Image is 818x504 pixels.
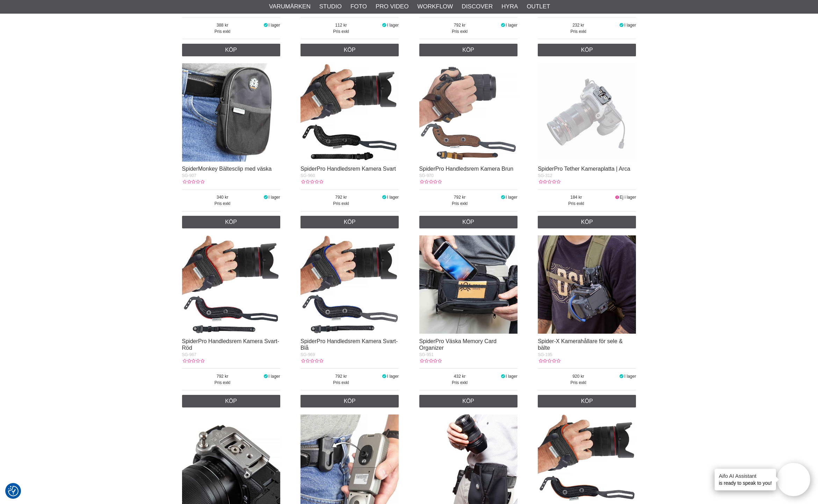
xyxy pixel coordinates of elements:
[182,44,280,56] a: Köp
[538,194,615,200] span: 184
[538,352,552,357] span: SG-195
[506,195,517,200] span: I lager
[8,486,19,496] img: Revisit consent button
[301,173,315,178] span: SG-960
[301,235,399,334] img: SpiderPro Handledsrem Kamera Svart-Blå
[268,23,280,28] span: I lager
[527,2,550,11] a: Outlet
[538,166,630,172] a: SpiderPro Tether Kameraplatta | Arca
[620,195,636,200] span: Ej i lager
[182,63,280,162] img: SpiderMonkey Bältesclip med väska
[182,179,204,185] div: Kundbetyg: 0
[538,173,552,178] span: SG-312
[419,63,517,162] img: SpiderPro Handledsrem Kamera Brun
[319,2,342,11] a: Studio
[538,338,623,351] a: Spider-X Kamerahållare för sele & bälte
[182,28,263,35] span: Pris exkl
[419,173,434,178] span: SG-970
[462,2,493,11] a: Discover
[619,23,624,28] i: I lager
[538,28,619,35] span: Pris exkl
[419,166,513,172] a: SpiderPro Handledsrem Kamera Brun
[382,195,387,200] i: I lager
[538,358,560,364] div: Kundbetyg: 0
[301,28,382,35] span: Pris exkl
[301,63,399,162] img: SpiderPro Handledsrem Kamera Svart
[538,379,619,386] span: Pris exkl
[182,338,279,351] a: SpiderPro Handledsrem Kamera Svart-Röd
[182,395,280,407] a: Köp
[419,194,500,200] span: 792
[419,338,497,351] a: SpiderPro Väska Memory Card Organizer
[182,200,263,207] span: Pris exkl
[301,373,382,379] span: 792
[538,395,636,407] a: Köp
[301,22,382,28] span: 112
[182,235,280,334] img: SpiderPro Handledsrem Kamera Svart-Röd
[376,2,408,11] a: Pro Video
[263,195,268,200] i: I lager
[619,374,624,379] i: I lager
[268,195,280,200] span: I lager
[268,374,280,379] span: I lager
[301,200,382,207] span: Pris exkl
[301,379,382,386] span: Pris exkl
[419,352,434,357] span: SG-951
[500,195,506,200] i: I lager
[182,352,196,357] span: SG-967
[182,22,263,28] span: 388
[182,373,263,379] span: 792
[301,358,323,364] div: Kundbetyg: 0
[615,195,620,200] i: Ej i lager
[719,472,772,480] h4: Aifo AI Assistant
[301,352,315,357] span: SG-969
[538,63,636,162] img: SpiderPro Tether Kameraplatta | Arca
[419,358,442,364] div: Kundbetyg: 0
[387,195,399,200] span: I lager
[382,374,387,379] i: I lager
[269,2,311,11] a: Varumärken
[387,374,399,379] span: I lager
[419,216,517,228] a: Köp
[301,216,399,228] a: Köp
[263,374,268,379] i: I lager
[538,235,636,334] img: Spider-X Kamerahållare för sele & bälte
[538,179,560,185] div: Kundbetyg: 0
[501,2,518,11] a: Hyra
[387,23,399,28] span: I lager
[538,44,636,56] a: Köp
[500,23,506,28] i: I lager
[301,44,399,56] a: Köp
[419,395,517,407] a: Köp
[715,469,776,490] div: is ready to speak to you!
[419,22,500,28] span: 792
[182,216,280,228] a: Köp
[624,374,636,379] span: I lager
[419,235,517,334] img: SpiderPro Väska Memory Card Organizer
[301,194,382,200] span: 792
[419,200,500,207] span: Pris exkl
[301,395,399,407] a: Köp
[8,485,19,497] button: Samtyckesinställningar
[301,166,396,172] a: SpiderPro Handledsrem Kamera Svart
[182,166,272,172] a: SpiderMonkey Bältesclip med väska
[419,373,500,379] span: 432
[538,216,636,228] a: Köp
[182,358,204,364] div: Kundbetyg: 0
[538,200,615,207] span: Pris exkl
[419,28,500,35] span: Pris exkl
[624,23,636,28] span: I lager
[506,374,517,379] span: I lager
[506,23,517,28] span: I lager
[182,379,263,386] span: Pris exkl
[301,179,323,185] div: Kundbetyg: 0
[538,373,619,379] span: 920
[182,173,196,178] span: SG-907
[263,23,268,28] i: I lager
[301,338,398,351] a: SpiderPro Handledsrem Kamera Svart-Blå
[500,374,506,379] i: I lager
[382,23,387,28] i: I lager
[419,179,442,185] div: Kundbetyg: 0
[182,194,263,200] span: 340
[417,2,453,11] a: Workflow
